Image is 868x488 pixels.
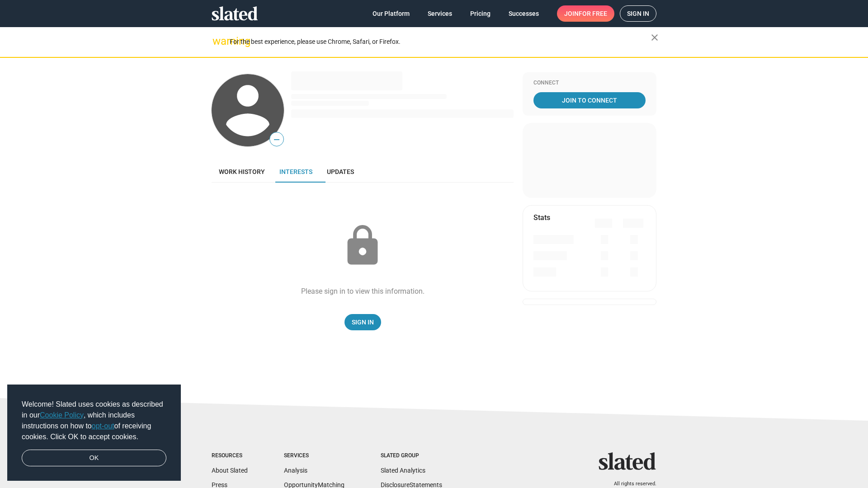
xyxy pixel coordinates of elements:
div: Slated Group [381,452,442,460]
a: Successes [501,5,546,22]
div: cookieconsent [7,385,181,481]
span: Sign In [352,314,374,330]
a: dismiss cookie message [22,450,166,467]
a: Sign In [344,314,381,330]
a: Join To Connect [533,92,646,108]
div: Services [284,452,344,460]
a: Our Platform [365,5,417,22]
a: Pricing [463,5,498,22]
div: Resources [212,452,248,460]
a: Services [420,5,459,22]
span: Successes [509,5,539,22]
span: Services [428,5,452,22]
div: For the best experience, please use Chrome, Safari, or Firefox. [230,36,651,48]
a: Cookie Policy [40,411,84,419]
a: Sign in [620,5,656,22]
a: About Slated [212,467,248,474]
mat-card-title: Stats [533,213,550,222]
a: Work history [212,161,272,183]
a: Joinfor free [557,5,614,22]
span: Updates [327,168,354,175]
span: Join To Connect [535,92,644,108]
a: Updates [320,161,361,183]
a: Slated Analytics [381,467,425,474]
span: Our Platform [373,5,410,22]
span: Work history [219,168,265,175]
mat-icon: lock [340,223,385,268]
span: for free [579,5,607,22]
a: opt-out [92,422,114,430]
a: Analysis [284,467,307,474]
span: — [270,134,283,145]
mat-icon: close [649,32,660,43]
div: Connect [533,80,646,87]
span: Sign in [627,6,649,21]
span: Welcome! Slated uses cookies as described in our , which includes instructions on how to of recei... [22,399,166,442]
span: Interests [279,168,312,175]
span: Pricing [470,5,491,22]
mat-icon: warning [212,36,223,47]
div: Please sign in to view this information. [301,286,425,296]
a: Interests [272,161,320,183]
span: Join [564,5,607,22]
